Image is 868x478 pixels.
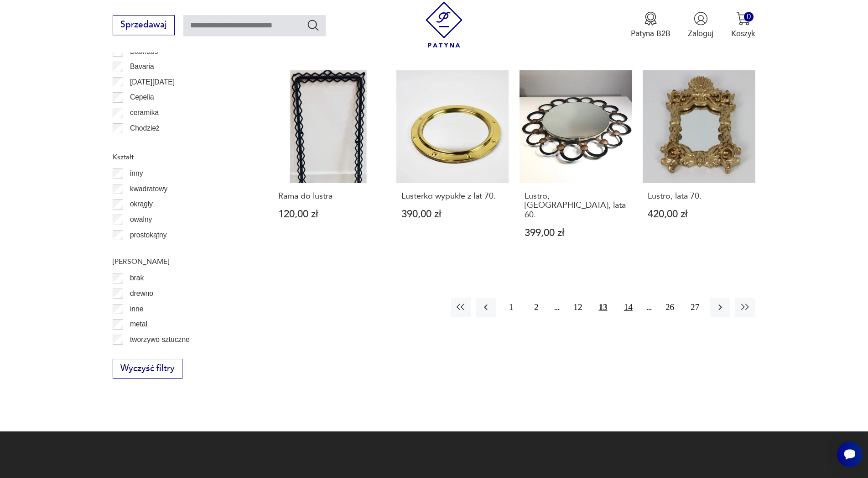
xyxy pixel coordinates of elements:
[685,298,705,317] button: 27
[525,192,627,220] h3: Lustro, [GEOGRAPHIC_DATA], lata 60.
[130,168,143,179] p: inny
[421,1,467,47] img: Patyna - sklep z meblami i dekoracjami vintage
[273,70,385,259] a: Rama do lustraRama do lustra120,00 zł
[501,298,521,317] button: 1
[631,11,670,39] a: Ikona medaluPatyna B2B
[520,70,632,259] a: Lustro, Niemcy, lata 60.Lustro, [GEOGRAPHIC_DATA], lata 60.399,00 zł
[113,256,247,268] p: [PERSON_NAME]
[130,229,167,241] p: prostokątny
[113,22,174,29] a: Sprzedawaj
[130,288,153,299] p: drewno
[130,183,167,195] p: kwadratowy
[401,210,504,219] p: 390,00 zł
[688,28,713,39] p: Zaloguj
[837,441,863,467] iframe: Smartsupp widget button
[130,303,143,315] p: inne
[688,11,713,39] button: Zaloguj
[396,70,509,259] a: Lusterko wypukłe z lat 70.Lusterko wypukłe z lat 70.390,00 zł
[568,298,587,317] button: 12
[130,214,152,226] p: owalny
[130,122,160,134] p: Chodzież
[278,192,381,201] h3: Rama do lustra
[525,228,627,238] p: 399,00 zł
[113,359,182,379] button: Wyczyść filtry
[113,15,174,35] button: Sprzedawaj
[278,210,381,219] p: 120,00 zł
[130,107,159,119] p: ceramika
[130,334,190,346] p: tworzywo sztuczne
[130,318,147,330] p: metal
[130,76,175,88] p: [DATE][DATE]
[593,298,613,317] button: 13
[130,272,144,284] p: brak
[660,298,680,317] button: 26
[643,70,755,259] a: Lustro, lata 70.Lustro, lata 70.420,00 zł
[619,298,638,317] button: 14
[648,192,750,201] h3: Lustro, lata 70.
[694,11,708,26] img: Ikonka użytkownika
[648,210,750,219] p: 420,00 zł
[731,11,755,39] button: 0Koszyk
[631,11,670,39] button: Patyna B2B
[130,198,153,210] p: okrągły
[631,28,670,39] p: Patyna B2B
[130,61,154,73] p: Bavaria
[401,192,504,201] h3: Lusterko wypukłe z lat 70.
[731,28,755,39] p: Koszyk
[113,151,247,163] p: Kształt
[744,12,754,21] div: 0
[130,91,154,103] p: Cepelia
[307,18,320,32] button: Szukaj
[526,298,546,317] button: 2
[736,11,750,26] img: Ikona koszyka
[130,137,157,149] p: Ćmielów
[644,11,658,26] img: Ikona medalu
